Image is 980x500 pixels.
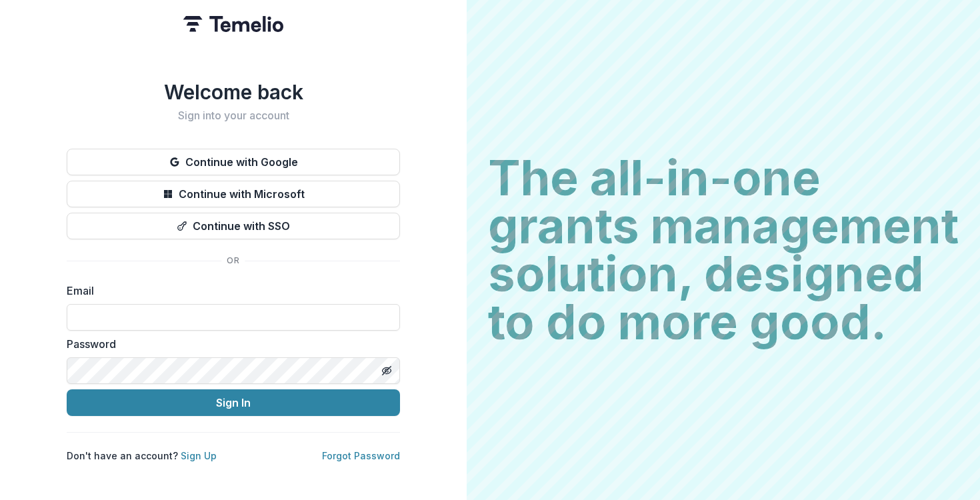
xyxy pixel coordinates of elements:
[376,360,397,381] button: Toggle password visibility
[67,149,400,175] button: Continue with Google
[67,283,392,299] label: Email
[67,213,400,239] button: Continue with SSO
[67,336,392,352] label: Password
[181,450,217,461] a: Sign Up
[67,389,400,416] button: Sign In
[322,450,400,461] a: Forgot Password
[67,181,400,207] button: Continue with Microsoft
[67,80,400,104] h1: Welcome back
[183,16,283,32] img: Temelio
[67,449,217,463] p: Don't have an account?
[67,109,400,122] h2: Sign into your account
